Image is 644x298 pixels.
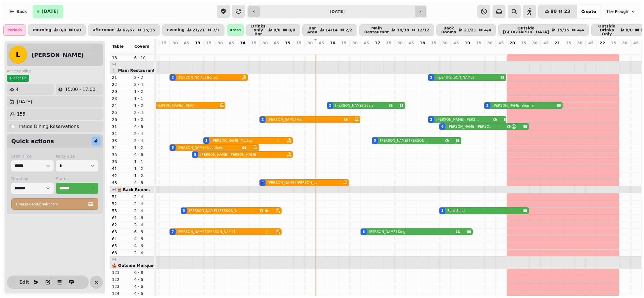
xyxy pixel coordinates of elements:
[21,280,28,285] span: Edit
[17,111,26,118] p: 155
[112,243,130,249] p: 65
[566,40,571,46] p: 15
[417,28,429,32] p: 12 / 12
[134,222,152,228] p: 2 - 4
[359,24,434,36] button: Main Restaurant38/3812/12
[123,28,135,32] p: 67 / 67
[112,117,130,122] p: 26
[11,137,54,145] h2: Quick actions
[364,47,368,52] p: 8
[184,40,189,46] p: 45
[16,51,20,58] span: L
[464,28,476,32] p: 21 / 21
[453,40,459,46] p: 45
[11,198,98,210] button: Charge debit/credit card
[112,124,130,129] p: 31
[167,28,185,32] p: evening
[134,243,152,249] p: 4 - 6
[484,28,491,32] p: 4 / 4
[436,24,496,36] button: Back Rooms21/214/4
[543,40,549,46] p: 45
[498,40,504,46] p: 45
[213,28,220,32] p: 7 / 7
[532,47,537,52] p: 0
[268,180,319,185] p: [PERSON_NAME] [PERSON_NAME]
[112,201,130,207] p: 52
[112,145,130,150] p: 34
[263,47,267,52] p: 6
[397,40,403,46] p: 30
[589,47,593,52] p: 0
[633,40,639,46] p: 45
[74,28,81,32] p: 0 / 0
[564,9,570,14] span: 23
[217,40,223,46] p: 30
[335,103,374,108] p: [PERSON_NAME] Sears
[487,47,492,52] p: 2
[352,40,358,46] p: 30
[11,153,54,159] label: Start Time
[31,51,84,59] h2: [PERSON_NAME]
[261,117,264,122] div: 2
[600,47,604,52] p: 0
[134,138,152,143] p: 2 - 4
[206,40,212,46] p: 15
[611,47,616,52] p: 0
[93,28,115,32] p: afternoon
[143,28,155,32] p: 15 / 15
[112,103,130,108] p: 24
[409,47,413,52] p: 0
[431,47,436,52] p: 4
[302,24,357,36] button: Bar Area14/142/2
[134,131,152,136] p: 2 - 4
[195,47,200,52] p: 5
[448,124,493,129] p: [PERSON_NAME] [PERSON_NAME]
[285,47,290,52] p: 4
[112,89,130,94] p: 20
[409,40,414,46] p: 45
[626,28,633,32] p: 0 / 0
[544,47,548,52] p: 0
[240,47,245,52] p: 0
[134,284,152,289] p: 4 - 6
[112,68,155,73] span: 🍴 Main Restaurant
[308,47,312,52] p: 0
[420,40,425,46] p: 18
[288,28,295,32] p: 0 / 0
[557,28,569,32] p: 15 / 15
[307,26,318,34] p: Bar Area
[274,47,278,52] p: 0
[112,270,130,275] p: 121
[173,47,177,58] p: 14
[134,103,152,108] p: 1 - 2
[134,110,152,115] p: 2 - 4
[112,75,130,80] p: 21
[33,28,51,32] p: morning
[65,86,95,93] p: 15:00 - 17:00
[28,24,86,36] button: morning0/00/0
[476,40,481,46] p: 15
[134,117,152,122] p: 1 - 2
[596,24,618,36] p: Outside Drinks Only
[42,9,59,14] span: [DATE]
[465,47,470,52] p: 0
[521,40,526,46] p: 15
[319,47,323,52] p: 0
[364,40,369,46] p: 45
[155,103,199,108] p: [PERSON_NAME] [PERSON_NAME]
[330,47,335,52] p: 9
[112,131,130,136] p: 32
[10,123,16,130] p: 🍽️
[134,291,152,296] p: 4 - 6
[493,103,534,108] p: [PERSON_NAME] Bearne
[134,229,152,235] p: 6 - 8
[577,47,582,52] p: 0
[7,68,103,74] label: Accessibility
[200,152,257,157] p: [PERSON_NAME] [PERSON_NAME]
[134,166,152,171] p: 1 - 2
[420,47,425,52] p: 0
[112,194,130,200] p: 51
[194,152,196,157] div: 5
[117,187,149,192] span: 🫕 Back Rooms
[577,40,582,46] p: 30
